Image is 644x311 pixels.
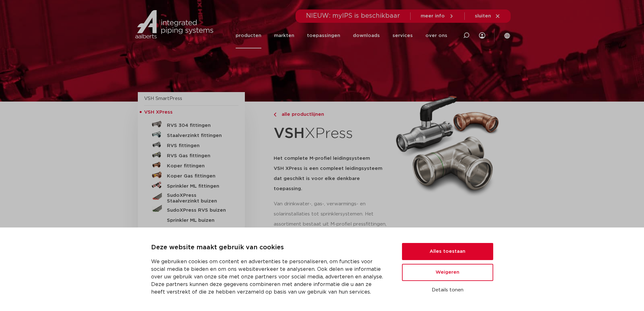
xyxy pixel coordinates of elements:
[144,110,173,115] span: VSH XPress
[144,214,239,224] a: Sprinkler ML buizen
[144,170,239,180] a: Koper Gas fittingen
[144,119,239,129] a: RVS 304 fittingen
[144,204,239,214] a: SudoXPress RVS buizen
[167,218,230,223] h5: Sprinkler ML buizen
[274,153,388,194] h5: Het complete M-profiel leidingsysteem VSH XPress is een compleet leidingsysteem dat geschikt is v...
[151,243,387,253] p: Deze website maakt gebruik van cookies
[167,173,230,179] h5: Koper Gas fittingen
[278,112,324,117] span: alle productlijnen
[402,243,493,260] button: Alles toestaan
[144,150,239,160] a: RVS Gas fittingen
[402,285,493,295] button: Details tonen
[167,143,230,149] h5: RVS fittingen
[392,23,413,48] a: services
[167,183,230,189] h5: Sprinkler ML fittingen
[236,23,447,48] nav: Menu
[475,14,491,18] span: sluiten
[402,264,493,281] button: Weigeren
[144,96,182,101] a: VSH SmartPress
[353,23,380,48] a: downloads
[236,23,261,48] a: producten
[167,133,230,139] h5: Staalverzinkt fittingen
[144,180,239,190] a: Sprinkler ML fittingen
[144,129,239,140] a: Staalverzinkt fittingen
[475,13,501,19] a: sluiten
[421,13,454,19] a: meer info
[167,153,230,159] h5: RVS Gas fittingen
[144,190,239,204] a: SudoXPress Staalverzinkt buizen
[306,13,400,19] span: NIEUW: myIPS is beschikbaar
[144,160,239,170] a: Koper fittingen
[274,23,294,48] a: markten
[421,14,445,18] span: meer info
[274,126,305,141] strong: VSH
[167,163,230,169] h5: Koper fittingen
[274,111,388,118] a: alle productlijnen
[425,23,447,48] a: over ons
[274,113,276,117] img: chevron-right.svg
[167,123,230,128] h5: RVS 304 fittingen
[274,121,388,146] h1: XPress
[151,258,387,296] p: We gebruiken cookies om content en advertenties te personaliseren, om functies voor social media ...
[307,23,340,48] a: toepassingen
[167,208,230,213] h5: SudoXPress RVS buizen
[167,193,230,204] h5: SudoXPress Staalverzinkt buizen
[479,23,485,48] div: my IPS
[274,199,388,229] p: Van drinkwater-, gas-, verwarmings- en solarinstallaties tot sprinklersystemen. Het assortiment b...
[144,140,239,150] a: RVS fittingen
